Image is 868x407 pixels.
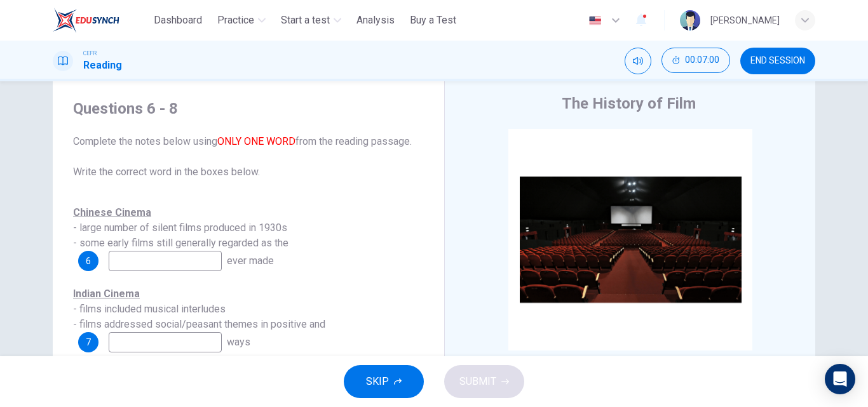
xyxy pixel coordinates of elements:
[73,288,325,330] span: - films included musical interludes - films addressed social/peasant themes in positive and
[680,10,700,30] img: Profile picture
[587,16,603,25] img: en
[86,338,91,347] span: 7
[685,55,719,65] span: 00:07:00
[83,58,122,73] h1: Reading
[73,206,151,218] u: Chinese Cinema
[750,56,805,66] span: END SESSION
[217,135,295,147] font: ONLY ONE WORD
[351,9,400,32] button: Analysis
[227,336,250,348] span: ways
[740,48,815,74] button: END SESSION
[276,9,346,32] button: Start a test
[710,13,780,28] div: [PERSON_NAME]
[73,134,424,180] span: Complete the notes below using from the reading passage. Write the correct word in the boxes below.
[73,206,288,249] span: - large number of silent films produced in 1930s - some early films still generally regarded as the
[53,8,149,33] a: ELTC logo
[53,8,119,33] img: ELTC logo
[154,13,202,28] span: Dashboard
[825,364,855,394] div: Open Intercom Messenger
[86,257,91,265] span: 6
[227,255,274,267] span: ever made
[281,13,330,28] span: Start a test
[83,49,97,58] span: CEFR
[344,365,424,398] button: SKIP
[217,13,254,28] span: Practice
[661,48,730,74] div: Hide
[661,48,730,73] button: 00:07:00
[73,288,140,300] u: Indian Cinema
[356,13,395,28] span: Analysis
[149,9,207,32] button: Dashboard
[212,9,271,32] button: Practice
[366,373,389,390] span: SKIP
[625,48,651,74] div: Mute
[405,9,461,32] button: Buy a Test
[562,93,696,114] h4: The History of Film
[73,98,424,119] h4: Questions 6 - 8
[410,13,456,28] span: Buy a Test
